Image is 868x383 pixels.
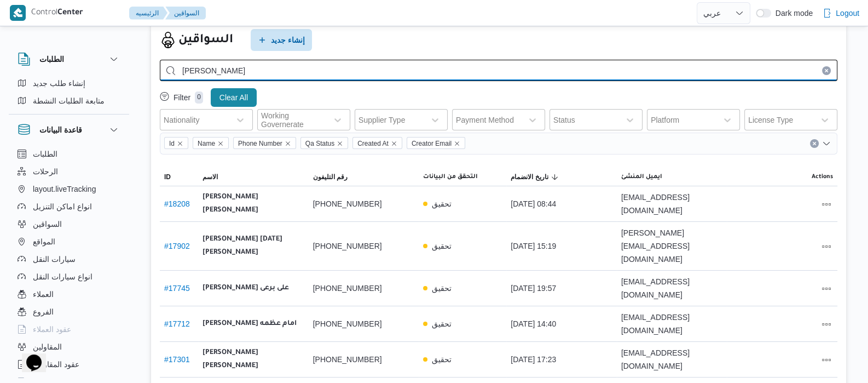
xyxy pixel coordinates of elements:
iframe: chat widget [11,339,46,372]
button: All actions [820,240,833,253]
a: #17745 [164,284,190,293]
span: [DATE] 19:57 [511,282,556,295]
span: [EMAIL_ADDRESS][DOMAIN_NAME] [621,346,723,373]
button: Remove Creator Email from selection in this group [454,140,460,147]
svg: Sorted in descending order [551,173,559,181]
button: سيارات النقل [13,250,125,268]
span: Logout [836,7,859,20]
span: [EMAIL_ADDRESS][DOMAIN_NAME] [621,311,723,337]
button: All actions [820,353,833,367]
span: Created At [357,138,389,150]
div: License Type [748,116,793,124]
button: تاريخ الانضمامSorted in descending order [506,168,617,186]
span: Dark mode [771,9,813,18]
span: ايميل المنشئ [621,173,662,181]
span: [PHONE_NUMBER] [313,317,382,330]
button: رقم التليفون [309,168,419,186]
span: رقم التليفون [313,173,348,181]
span: المقاولين [33,340,62,353]
span: الرحلات [33,165,58,178]
span: السواقين [33,218,62,231]
span: تاريخ الانضمام; Sorted in descending order [511,173,548,181]
div: Supplier Type [358,116,405,124]
button: الرئيسيه [129,7,167,20]
button: Logout [818,2,864,24]
span: العملاء [33,288,54,301]
span: الطلبات [33,147,57,161]
button: الرحلات [13,163,125,180]
div: Working Governerate [261,111,322,129]
button: المقاولين [13,338,125,356]
span: [PHONE_NUMBER] [313,197,382,210]
span: Creator Email [412,138,452,150]
span: المواقع [33,235,55,248]
button: All actions [820,318,833,331]
a: #18208 [164,199,190,208]
div: Nationality [164,116,199,124]
button: All actions [820,198,833,211]
button: ID [160,168,198,186]
span: Actions [812,173,833,181]
input: Search... [160,60,837,81]
span: [PERSON_NAME][EMAIL_ADDRESS][DOMAIN_NAME] [621,226,723,266]
span: Id [164,137,188,149]
b: [PERSON_NAME] امام عظمه [202,317,297,330]
span: [DATE] 15:19 [511,239,556,253]
button: عقود العملاء [13,321,125,338]
a: #17902 [164,242,190,250]
div: الطلبات [9,75,129,114]
h3: الطلبات [39,53,64,66]
button: Clear All [211,88,257,107]
p: تحقيق [432,317,452,330]
button: layout.liveTracking [13,180,125,198]
button: عقود المقاولين [13,356,125,373]
p: تحقيق [432,353,452,366]
span: Phone Number [238,138,282,150]
a: #17301 [164,355,190,364]
span: [DATE] 08:44 [511,197,556,210]
button: السواقين [13,215,125,233]
span: إنشاء جديد [271,33,305,47]
button: Remove Id from selection in this group [177,140,183,147]
b: [PERSON_NAME] [DATE][PERSON_NAME] [202,233,304,259]
button: متابعة الطلبات النشطة [13,92,125,110]
b: Center [57,9,83,18]
button: الاسم [198,168,309,186]
button: الطلبات [18,53,120,66]
span: الاسم [202,173,218,181]
button: انواع اماكن التنزيل [13,198,125,215]
p: تحقيق [432,197,452,210]
button: Clear input [810,139,819,148]
button: All actions [820,282,833,295]
span: [DATE] 14:40 [511,317,556,330]
h2: السواقين [178,31,233,50]
p: تحقيق [432,282,452,295]
p: 0 [195,92,203,104]
div: Platform [651,116,679,124]
span: [EMAIL_ADDRESS][DOMAIN_NAME] [621,275,723,301]
span: [PHONE_NUMBER] [313,239,382,253]
button: إنشاء طلب جديد [13,75,125,92]
span: ID [164,173,171,181]
button: المواقع [13,233,125,250]
p: تحقيق [432,239,452,253]
h3: قاعدة البيانات [39,123,82,136]
button: الطلبات [13,145,125,163]
div: قاعدة البيانات [9,145,129,382]
div: Payment Method [456,116,514,124]
button: الفروع [13,303,125,321]
div: Status [553,116,575,124]
button: Open list of options [822,139,831,148]
a: #17712 [164,319,190,328]
button: Remove Name from selection in this group [217,140,224,147]
span: الفروع [33,305,54,318]
span: عقود المقاولين [33,358,79,371]
span: Qa Status [305,138,334,150]
button: إنشاء جديد [251,29,312,51]
button: Remove Qa Status from selection in this group [337,140,343,147]
button: Remove Phone Number from selection in this group [285,140,291,147]
b: [PERSON_NAME] على برعى [202,282,289,295]
span: Name [193,137,229,149]
span: [PHONE_NUMBER] [313,353,382,366]
button: Remove Created At from selection in this group [391,140,397,147]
